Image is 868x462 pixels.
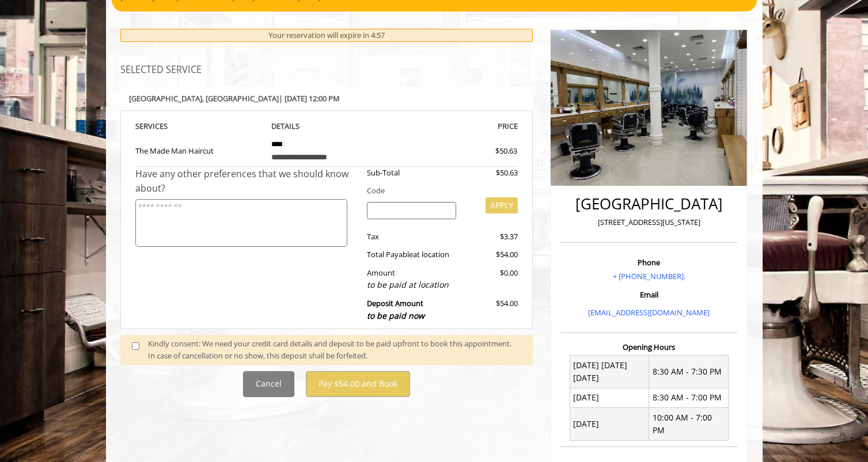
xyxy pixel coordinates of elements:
[563,216,734,228] p: [STREET_ADDRESS][US_STATE]
[563,196,734,212] h2: [GEOGRAPHIC_DATA]
[570,408,649,441] td: [DATE]
[367,310,424,321] span: to be paid now
[465,297,518,322] div: $54.00
[135,120,263,133] th: SERVICE
[306,371,410,397] button: Pay $54.00 and Book
[465,267,518,292] div: $0.00
[649,388,729,407] td: 8:30 AM - 7:00 PM
[570,356,649,388] td: [DATE] [DATE] [DATE]
[120,65,533,75] h3: SELECTED SERVICE
[391,120,518,133] th: PRICE
[413,249,449,259] span: at location
[358,231,465,243] div: Tax
[135,167,359,196] div: Have any other preferences that we should know about?
[465,231,518,243] div: $3.37
[367,278,456,291] div: to be paid at location
[649,356,729,388] td: 8:30 AM - 7:30 PM
[243,371,294,397] button: Cancel
[202,93,279,104] span: , [GEOGRAPHIC_DATA]
[454,145,517,157] div: $50.63
[358,185,518,197] div: Code
[148,338,521,362] div: Kindly consent: We need your credit card details and deposit to be paid upfront to book this appo...
[358,167,465,179] div: Sub-Total
[563,258,734,266] h3: Phone
[358,249,465,261] div: Total Payable
[560,343,737,351] h3: Opening Hours
[129,93,340,104] b: [GEOGRAPHIC_DATA] | [DATE] 12:00 PM
[135,133,263,167] td: The Made Man Haircut
[563,291,734,299] h3: Email
[613,271,685,281] a: + [PHONE_NUMBER].
[649,408,729,441] td: 10:00 AM - 7:00 PM
[465,249,518,261] div: $54.00
[263,120,391,133] th: DETAILS
[486,197,518,213] button: APPLY
[465,167,518,179] div: $50.63
[120,29,533,42] div: Your reservation will expire in 4:57
[367,298,424,321] b: Deposit Amount
[164,121,168,131] span: S
[358,267,465,292] div: Amount
[588,307,710,318] a: [EMAIL_ADDRESS][DOMAIN_NAME]
[570,388,649,407] td: [DATE]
